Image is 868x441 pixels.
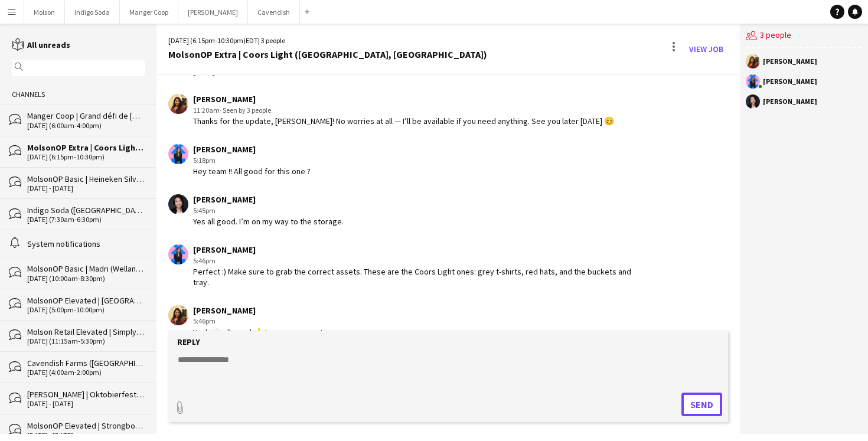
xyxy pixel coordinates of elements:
div: MolsonOP Elevated | [GEOGRAPHIC_DATA] ([GEOGRAPHIC_DATA], [GEOGRAPHIC_DATA]) [27,295,145,306]
div: 11:20am [193,105,614,116]
div: [DATE] (11:15am-5:30pm) [27,337,145,345]
div: 5:46pm [193,316,332,326]
button: Indigo Soda [65,1,120,24]
div: [DATE] (6:00am-4:00pm) [27,122,145,130]
button: [PERSON_NAME] [178,1,248,24]
div: [DATE] (6:15pm-10:30pm) | 3 people [168,35,487,46]
div: Cavendish Farms ([GEOGRAPHIC_DATA], [GEOGRAPHIC_DATA]) [27,358,145,368]
div: 5:18pm [193,155,311,166]
span: · Seen by 3 people [220,106,271,115]
div: [PERSON_NAME] [193,305,332,316]
div: Thanks for the update, [PERSON_NAME]! No worries at all — I’ll be available if you need anything.... [193,116,614,126]
div: 5:45pm [193,205,344,216]
div: Hey team !! All good for this one ? [193,166,311,177]
div: [PERSON_NAME] [193,244,635,255]
div: Yeah 🙌 all good 👍 I am on my way too [193,327,332,338]
div: System notifications [27,239,145,249]
div: 3 people [746,24,862,48]
div: Molson Retail Elevated | Simply Spiked ([GEOGRAPHIC_DATA], [GEOGRAPHIC_DATA]) [27,326,145,337]
div: [DATE] - [DATE] [27,432,145,440]
a: All unreads [12,40,70,50]
span: EDT [246,36,258,45]
div: [DATE] (7:30am-6:30pm) [27,215,145,224]
div: MolsonOP Elevated | Strongbow ([GEOGRAPHIC_DATA], [GEOGRAPHIC_DATA]) [27,420,145,431]
div: Indigo Soda ([GEOGRAPHIC_DATA]) [27,205,145,215]
div: MolsonOP Basic | Madri (Welland, [GEOGRAPHIC_DATA]) [27,263,145,274]
div: [DATE] (4:00am-2:00pm) [27,368,145,377]
div: [DATE] (5:00pm-10:00pm) [27,306,145,314]
button: Send [681,393,722,416]
div: 5:46pm [193,256,635,266]
div: Manger Coop | Grand défi de [GEOGRAPHIC_DATA] ([GEOGRAPHIC_DATA], [GEOGRAPHIC_DATA]) [27,110,145,121]
div: [DATE] (6:15pm-10:30pm) [27,153,145,161]
div: [DATE] - [DATE] [27,400,145,408]
div: [DATE] - [DATE] [27,184,145,192]
div: [PERSON_NAME] [193,194,344,205]
button: Cavendish [248,1,300,24]
button: Molson [24,1,65,24]
div: [PERSON_NAME] [763,78,817,85]
button: Manger Coop [120,1,178,24]
div: [PERSON_NAME] [193,144,311,155]
div: MolsonOP Basic | Heineken Silver ([GEOGRAPHIC_DATA], [GEOGRAPHIC_DATA]) [27,174,145,184]
div: MolsonOP Extra | Coors Light ([GEOGRAPHIC_DATA], [GEOGRAPHIC_DATA]) [27,142,145,153]
div: Yes all good. I’m on my way to the storage. [193,216,344,227]
div: [PERSON_NAME] [763,98,817,105]
div: [DATE] (10:00am-8:30pm) [27,275,145,283]
div: MolsonOP Extra | Coors Light ([GEOGRAPHIC_DATA], [GEOGRAPHIC_DATA]) [168,49,487,60]
a: View Job [684,40,728,58]
div: [PERSON_NAME] | Oktobierfest ([GEOGRAPHIC_DATA][PERSON_NAME], [GEOGRAPHIC_DATA]) [27,389,145,400]
div: [PERSON_NAME] [763,58,817,65]
div: [PERSON_NAME] [193,94,614,104]
div: Perfect :) Make sure to grab the correct assets. These are the Coors Light ones: grey t-shirts, r... [193,266,635,288]
label: Reply [177,337,200,347]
